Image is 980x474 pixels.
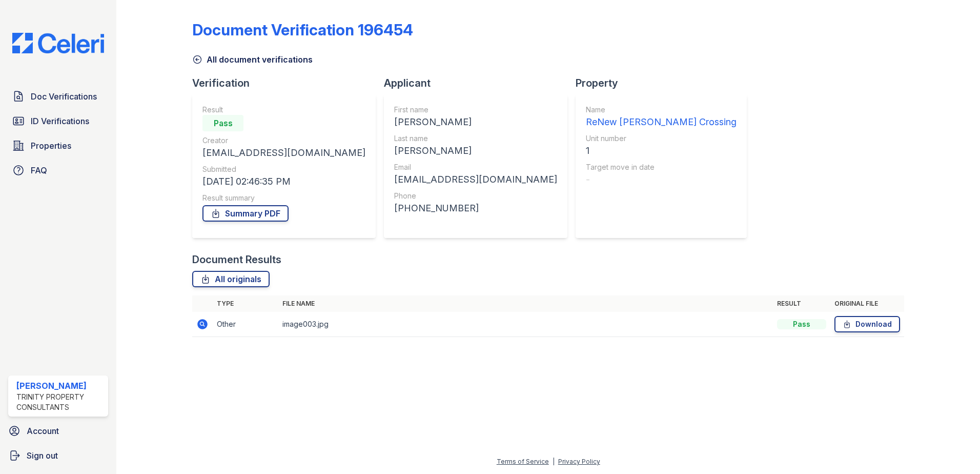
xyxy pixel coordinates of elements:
div: Pass [202,115,243,131]
a: Account [4,421,112,441]
div: Document Verification 196454 [192,21,413,39]
a: Privacy Policy [558,458,600,465]
th: File name [278,295,773,312]
div: [PERSON_NAME] [16,380,104,392]
td: Other [213,312,278,337]
a: Doc Verifications [8,86,108,107]
div: Result summary [202,193,365,203]
a: Sign out [4,445,112,466]
span: Properties [31,140,71,152]
a: Properties [8,135,108,156]
div: [DATE] 02:46:35 PM [202,174,365,189]
a: Download [834,316,900,332]
div: Name [586,105,737,115]
th: Type [213,295,278,312]
div: [EMAIL_ADDRESS][DOMAIN_NAME] [202,146,365,160]
div: [PERSON_NAME] [394,115,557,129]
div: Submitted [202,164,365,174]
span: Account [27,425,59,437]
div: Unit number [586,133,737,144]
div: Applicant [384,76,576,90]
td: image003.jpg [278,312,773,337]
a: ID Verifications [8,111,108,131]
div: First name [394,105,557,115]
div: [EMAIL_ADDRESS][DOMAIN_NAME] [394,172,557,187]
th: Result [773,295,830,312]
span: ID Verifications [31,115,89,127]
div: Trinity Property Consultants [16,392,104,412]
div: | [553,458,555,465]
a: Terms of Service [497,458,549,465]
div: Phone [394,191,557,201]
div: Target move in date [586,162,737,172]
span: FAQ [31,164,47,176]
div: Creator [202,135,365,146]
div: - [586,172,737,187]
div: Pass [777,319,826,329]
a: Summary PDF [202,205,289,222]
a: All originals [192,271,270,287]
div: 1 [586,144,737,158]
div: Document Results [192,252,281,267]
div: Last name [394,133,557,144]
div: [PERSON_NAME] [394,144,557,158]
div: Result [202,105,365,115]
span: Doc Verifications [31,90,97,103]
a: Name ReNew [PERSON_NAME] Crossing [586,105,737,129]
span: Sign out [27,449,58,462]
div: Email [394,162,557,172]
div: Property [576,76,755,90]
div: [PHONE_NUMBER] [394,201,557,215]
a: All document verifications [192,53,313,66]
th: Original file [830,295,904,312]
a: FAQ [8,160,108,181]
img: CE_Logo_Blue-a8612792a0a2168367f1c8372b55b34899dd931a85d93a1a3d3e32e68fde9ad4.png [4,33,112,53]
div: ReNew [PERSON_NAME] Crossing [586,115,737,129]
div: Verification [192,76,384,90]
